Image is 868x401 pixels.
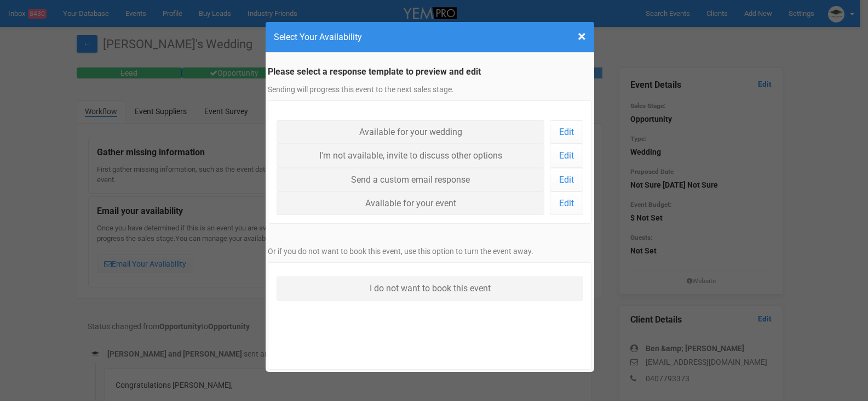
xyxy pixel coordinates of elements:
p: Or if you do not want to book this event, use this option to turn the event away. [268,246,592,257]
a: Edit [550,120,583,144]
a: I'm not available, invite to discuss other options [277,144,544,167]
a: Edit [550,168,583,191]
a: Available for your wedding [277,120,544,144]
span: × [578,27,586,46]
p: Sending will progress this event to the next sales stage. [268,84,592,95]
a: Edit [550,144,583,167]
a: Available for your event [277,191,544,215]
a: I do not want to book this event [277,276,583,300]
a: Send a custom email response [277,168,544,191]
a: Edit [550,191,583,215]
h4: Select Your Availability [274,30,586,44]
legend: Please select a response template to preview and edit [268,66,592,78]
